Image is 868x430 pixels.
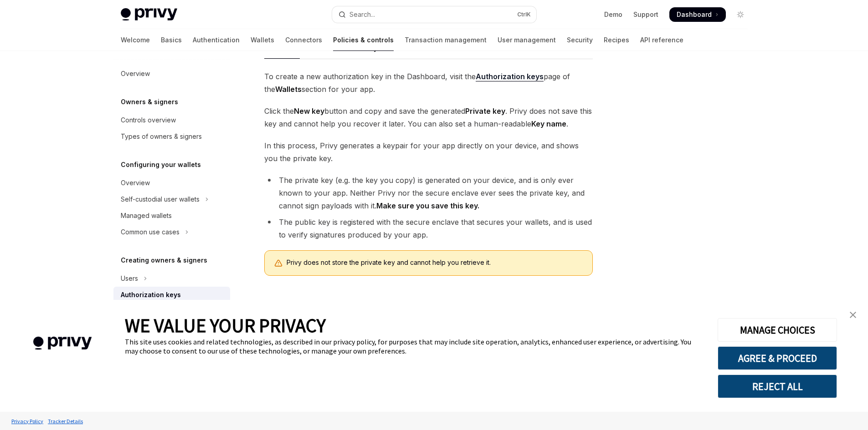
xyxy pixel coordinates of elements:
img: close banner [850,312,856,318]
a: Transaction management [405,29,487,51]
button: Open search [332,6,536,23]
a: Authorization keys [113,287,230,303]
a: Policies & controls [333,29,394,51]
a: Authorization keys [476,72,544,81]
h5: Configuring your wallets [121,159,201,170]
a: Privacy Policy [9,413,46,429]
a: Dashboard [669,7,726,22]
button: Toggle Self-custodial user wallets section [113,191,230,207]
button: Toggle Common use cases section [113,224,230,240]
li: The private key (e.g. the key you copy) is generated on your device, and is only ever known to yo... [264,174,593,212]
div: Managed wallets [121,210,172,221]
a: Managed wallets [113,207,230,224]
a: Overview [113,66,230,82]
span: Ctrl K [517,11,531,18]
a: Authentication [193,29,240,51]
h5: Creating owners & signers [121,255,207,266]
a: Wallets [251,29,274,51]
svg: Warning [274,259,283,268]
a: API reference [640,29,683,51]
a: Basics [161,29,182,51]
strong: Key name [531,119,566,128]
div: Common use cases [121,227,180,238]
strong: Authorization keys [476,72,544,81]
strong: Make sure you save this key. [376,201,479,210]
span: Dashboard [677,10,712,19]
a: Controls overview [113,112,230,128]
button: Toggle Users section [113,270,230,287]
div: Types of owners & signers [121,131,202,142]
img: company logo [14,324,111,363]
a: Overview [113,175,230,191]
a: Tracker Details [46,413,85,429]
span: Privy does not store the private key and cannot help you retrieve it. [287,258,583,267]
h5: Owners & signers [121,96,178,107]
span: To create a new authorization key in the Dashboard, visit the page of the section for your app. [264,70,593,96]
button: AGREE & PROCEED [718,346,837,370]
button: MANAGE CHOICES [718,318,837,342]
div: Authorization keys [121,289,181,300]
div: Overview [121,177,150,188]
div: Controls overview [121,115,176,126]
a: Recipes [604,29,629,51]
a: Welcome [121,29,150,51]
span: In this process, Privy generates a keypair for your app directly on your device, and shows you th... [264,139,593,165]
span: Click the button and copy and save the generated . Privy does not save this key and cannot help y... [264,105,593,130]
div: Overview [121,68,150,79]
span: WE VALUE YOUR PRIVACY [125,314,326,337]
a: Demo [604,10,622,19]
button: Toggle dark mode [733,7,748,22]
li: The public key is registered with the secure enclave that secures your wallets, and is used to ve... [264,216,593,241]
strong: New key [294,106,324,116]
a: Support [633,10,658,19]
button: REJECT ALL [718,374,837,398]
a: Connectors [285,29,322,51]
a: Security [567,29,593,51]
img: light logo [121,8,177,21]
a: close banner [844,306,862,324]
div: This site uses cookies and related technologies, as described in our privacy policy, for purposes... [125,337,704,355]
a: Types of owners & signers [113,128,230,145]
strong: Wallets [275,85,302,94]
a: User management [498,29,556,51]
div: Search... [349,9,375,20]
strong: Private key [465,106,505,116]
div: Users [121,273,138,284]
div: Self-custodial user wallets [121,194,200,205]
